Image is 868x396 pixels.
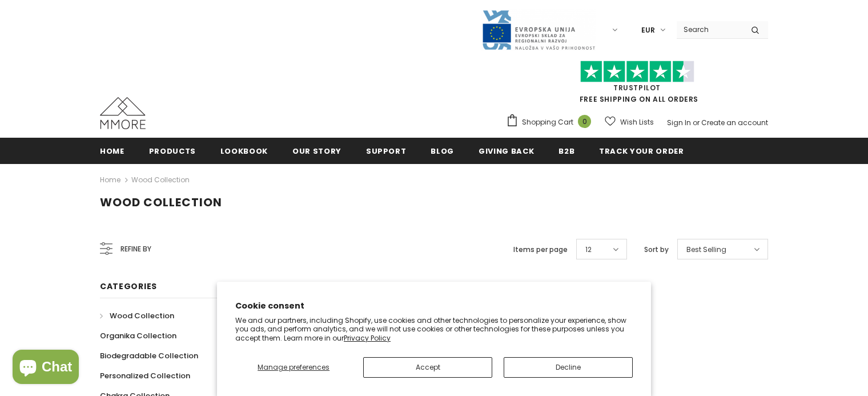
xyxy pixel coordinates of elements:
a: Sign In [667,118,691,127]
span: FREE SHIPPING ON ALL ORDERS [506,66,768,104]
label: Items per page [513,244,568,255]
span: Best Selling [686,244,726,255]
p: We and our partners, including Shopify, use cookies and other technologies to personalize your ex... [235,316,633,343]
a: Products [149,138,196,163]
span: B2B [558,146,574,157]
span: Home [100,146,124,157]
button: Decline [504,357,633,378]
a: Create an account [701,118,768,127]
input: Search Site [677,21,742,38]
a: Organika Collection [100,326,176,346]
span: Our Story [292,146,341,157]
span: Blog [431,146,454,157]
span: Lookbook [220,146,268,157]
span: Organika Collection [100,330,176,341]
span: Personalized Collection [100,370,190,381]
span: 0 [578,115,591,128]
h2: Cookie consent [235,300,633,312]
a: Our Story [292,138,341,163]
a: Wood Collection [131,175,190,185]
span: Track your order [599,146,684,157]
span: support [366,146,407,157]
span: Wood Collection [100,194,222,210]
span: Wish Lists [620,117,654,128]
img: Trust Pilot Stars [580,61,694,83]
span: Giving back [479,146,534,157]
a: Giving back [479,138,534,163]
a: Privacy Policy [344,333,391,343]
a: Javni Razpis [481,25,596,34]
span: 12 [585,244,592,255]
span: Shopping Cart [522,117,573,128]
span: EUR [641,25,655,36]
a: Personalized Collection [100,366,190,386]
a: Trustpilot [613,83,661,93]
a: Biodegradable Collection [100,346,198,366]
inbox-online-store-chat: Shopify online store chat [9,350,82,387]
label: Sort by [644,244,669,255]
a: Wood Collection [100,306,174,326]
a: Home [100,138,124,163]
img: MMORE Cases [100,97,146,129]
span: Products [149,146,196,157]
a: Track your order [599,138,684,163]
span: or [693,118,700,127]
span: Manage preferences [258,362,329,372]
span: Categories [100,281,157,292]
img: Javni Razpis [481,9,596,51]
a: support [366,138,407,163]
a: Shopping Cart 0 [506,114,597,131]
span: Wood Collection [110,310,174,321]
span: Biodegradable Collection [100,350,198,361]
a: Home [100,173,120,187]
button: Manage preferences [235,357,352,378]
a: B2B [558,138,574,163]
a: Lookbook [220,138,268,163]
button: Accept [363,357,492,378]
a: Wish Lists [605,112,654,132]
a: Blog [431,138,454,163]
span: Refine by [120,243,151,255]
